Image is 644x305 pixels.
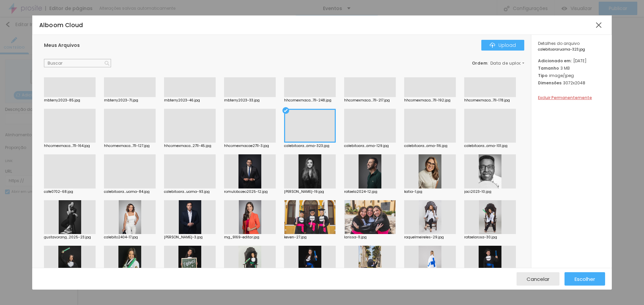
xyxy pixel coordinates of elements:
div: [PERSON_NAME]-19.jpg [284,190,336,194]
div: calebitoara...ama-101.jpg [464,144,516,148]
div: hhcomexmaca...2711-45.jpg [164,144,216,148]
div: [DATE] [538,58,605,64]
div: calebitoara...ama-129.jpg [344,144,396,148]
img: Icone [105,61,109,66]
div: Upload [490,43,516,48]
div: larissa-11.jpg [344,236,396,239]
div: mg_9169-editar.jpg [224,236,276,239]
div: mbterry2023-46.jpg [164,99,216,102]
div: image/jpeg [538,73,605,78]
span: Detalhes do arquivo [538,41,580,46]
span: Excluir Permanentemente [538,95,592,100]
div: calebitoara...ama-116.jpg [404,144,456,148]
div: romulobozeo2025-12.jpg [224,190,276,194]
span: calebitoararuama-323.jpg [538,48,605,51]
span: Dimensões [538,80,561,86]
div: [PERSON_NAME]-3.jpg [164,236,216,239]
div: hhcomexmaca...711-217.jpg [344,99,396,102]
div: gustavorang...2025-23.jpg [44,236,96,239]
div: rafaelarosa-30.jpg [464,236,516,239]
div: cafe0702-68.jpg [44,190,96,194]
div: raquelmeireles-29.jpg [404,236,456,239]
span: Meus Arquivos [44,42,80,49]
span: Tamanho [538,65,559,71]
div: 3 MB [538,65,605,71]
span: Ordem [472,60,488,66]
div: hhcomexmaca...711-192.jpg [404,99,456,102]
input: Buscar [44,59,111,68]
div: jaci2023-10.jpg [464,190,516,194]
span: Data de upload [490,61,525,65]
div: calebitoara...uama-93.jpg [164,190,216,194]
button: IconeUpload [481,40,524,51]
span: Cancelar [527,276,549,282]
div: rafaela2024-12.jpg [344,190,396,194]
div: hhcomexmaca...711-164.jpg [44,144,96,148]
div: : [472,61,524,65]
div: calebito2404-17.jpg [104,236,156,239]
button: Escolher [565,272,605,286]
div: katia-1.jpg [404,190,456,194]
span: Escolher [575,276,595,282]
div: 3072x2048 [538,80,605,86]
button: Cancelar [517,272,559,286]
img: Icone [490,43,495,48]
div: hhcomexmaca...711-248.jpg [284,99,336,102]
div: mbterry2023-33.jpg [224,99,276,102]
div: keven-27.jpg [284,236,336,239]
div: calebitoara...uama-84.jpg [104,190,156,194]
div: hhcomexmacae2711-3.jpg [224,144,276,148]
div: mbterry2023-85.jpg [44,99,96,102]
div: calebitoara...ama-323.jpg [284,144,336,148]
span: Alboom Cloud [39,21,83,29]
div: mbterry2023-71.jpg [104,99,156,102]
div: hhcomexmaca...711-127.jpg [104,144,156,148]
span: Adicionado em: [538,58,572,64]
span: Tipo [538,73,547,78]
div: hhcomexmaca...711-178.jpg [464,99,516,102]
